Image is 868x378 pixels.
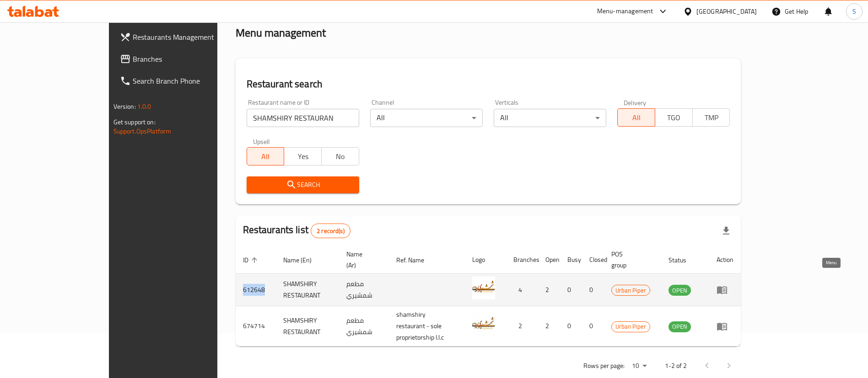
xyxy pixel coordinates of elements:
th: Busy [560,246,582,274]
button: No [321,147,359,165]
td: 0 [560,274,582,306]
td: 2 [506,306,538,346]
h2: Restaurants list [243,223,350,238]
span: Branches [133,53,247,64]
a: Support.OpsPlatform [113,125,172,137]
span: Restaurants Management [133,32,247,43]
td: 612648 [236,274,276,306]
button: TMP [692,108,730,127]
div: OPEN [669,285,691,296]
span: Yes [288,150,318,163]
button: TGO [655,108,693,127]
span: Ref. Name [396,255,436,266]
td: 4 [506,274,538,306]
th: Closed [582,246,604,274]
td: SHAMSHIRY RESTAURANT [276,306,339,346]
div: All [370,109,483,127]
td: مطعم شمشيري [339,274,389,306]
span: Name (Ar) [346,249,378,271]
input: Search for restaurant name or ID.. [247,109,359,127]
td: 674714 [236,306,276,346]
div: Menu-management [597,6,653,17]
div: Menu [717,321,733,332]
td: 0 [560,306,582,346]
table: enhanced table [236,246,741,346]
div: OPEN [669,321,691,332]
th: Open [538,246,560,274]
span: 2 record(s) [311,227,350,235]
span: ID [243,255,260,266]
a: Branches [113,48,254,70]
p: 1-2 of 2 [665,360,687,372]
span: OPEN [669,321,691,332]
span: Urban Piper [612,321,650,332]
span: 1.0.0 [137,101,151,112]
label: Upsell [253,138,270,144]
span: Name (En) [283,255,323,266]
button: All [247,147,285,165]
h2: Menu management [236,26,326,40]
button: All [617,108,655,127]
span: No [325,150,356,163]
span: Urban Piper [612,285,650,296]
div: [GEOGRAPHIC_DATA] [696,6,757,16]
span: S [852,6,856,16]
span: TGO [659,111,689,124]
td: مطعم شمشيري [339,306,389,346]
td: 2 [538,274,560,306]
span: Version: [113,101,136,112]
span: Search [254,179,352,191]
div: Rows per page: [628,359,650,373]
button: Yes [284,147,322,165]
div: All [494,109,606,127]
button: Search [247,176,359,193]
a: Search Branch Phone [113,70,254,92]
td: SHAMSHIRY RESTAURANT [276,274,339,306]
img: SHAMSHIRY RESTAURANT [472,313,495,336]
td: shamshiry restaurant - sole proprietorship l.l.c [389,306,465,346]
span: All [621,111,652,124]
span: TMP [696,111,727,124]
th: Logo [465,246,506,274]
td: 2 [538,306,560,346]
span: Get support on: [113,116,156,128]
th: Action [709,246,741,274]
h2: Restaurant search [247,77,730,91]
label: Delivery [624,99,647,106]
td: 0 [582,274,604,306]
span: OPEN [669,285,691,296]
div: Export file [715,220,737,242]
td: 0 [582,306,604,346]
th: Branches [506,246,538,274]
span: Search Branch Phone [133,75,247,86]
img: SHAMSHIRY RESTAURANT [472,277,495,299]
span: Status [669,255,698,266]
span: All [251,150,281,163]
p: Rows per page: [583,360,625,372]
a: Restaurants Management [113,26,254,48]
span: POS group [611,249,650,271]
